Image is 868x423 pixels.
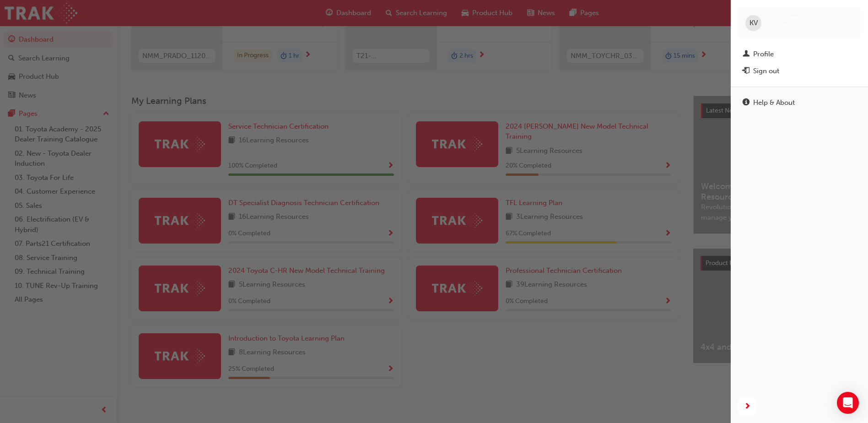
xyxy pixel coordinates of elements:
[753,49,774,60] div: Profile
[837,392,859,414] div: Open Intercom Messenger
[738,63,861,80] button: Sign out
[749,18,758,28] span: KV
[765,23,787,31] span: 659082
[743,50,749,59] span: man-icon
[743,67,749,76] span: exit-icon
[738,94,861,111] a: Help & About
[743,99,749,107] span: info-icon
[738,46,861,63] a: Profile
[753,66,779,76] div: Sign out
[744,401,751,412] span: next-icon
[765,15,798,23] span: Kain Vines
[753,98,795,108] div: Help & About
